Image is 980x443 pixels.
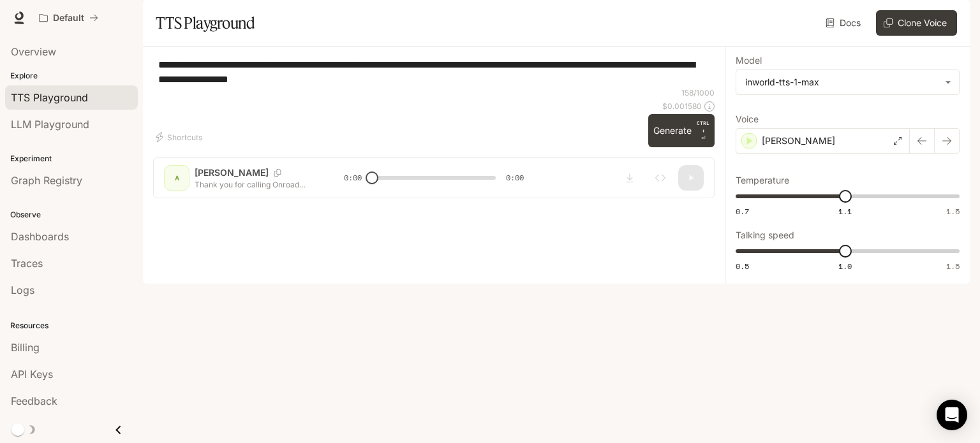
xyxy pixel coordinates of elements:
span: 0.5 [736,261,749,272]
h1: TTS Playground [156,10,255,36]
p: Voice [736,115,759,124]
p: ⏎ [697,119,709,142]
p: Default [53,13,84,24]
p: CTRL + [697,119,709,134]
button: GenerateCTRL +⏎ [648,114,715,147]
span: 1.1 [838,206,852,217]
div: inworld-tts-1-max [736,70,959,94]
span: 1.5 [946,206,960,217]
p: Model [736,56,762,65]
span: 1.0 [838,261,852,272]
p: [PERSON_NAME] [762,134,835,147]
p: Talking speed [736,231,794,240]
a: Docs [823,10,866,36]
button: Shortcuts [153,127,207,147]
p: Temperature [736,176,789,185]
div: inworld-tts-1-max [745,76,939,89]
div: Open Intercom Messenger [937,400,967,430]
span: 0.7 [736,206,749,217]
span: 1.5 [946,261,960,272]
button: Clone Voice [876,10,957,36]
p: $ 0.001580 [662,101,702,112]
p: 158 / 1000 [681,87,715,98]
button: All workspaces [33,5,104,31]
